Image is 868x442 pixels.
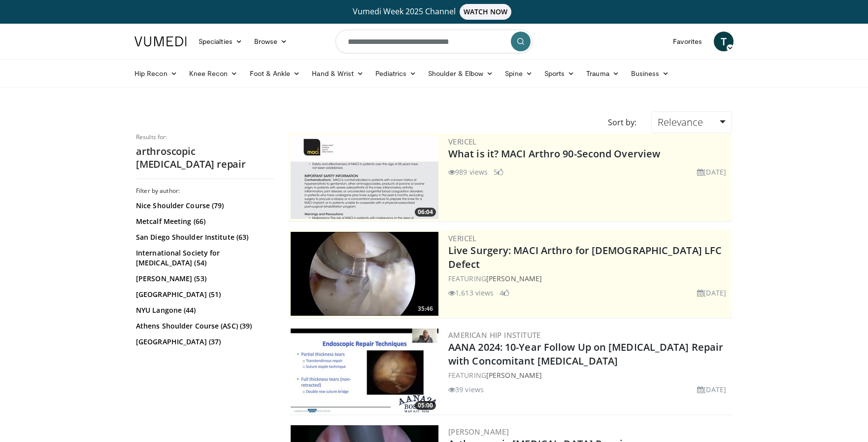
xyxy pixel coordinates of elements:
[448,137,477,147] a: Vericel
[697,167,726,177] li: [DATE]
[134,37,187,46] img: VuMedi Logo
[448,273,730,284] div: FEATURING
[136,145,274,171] h2: arthroscopic [MEDICAL_DATA] repair
[415,401,436,410] span: 05:00
[129,64,183,83] a: Hip Recon
[291,329,438,412] img: b3938b2c-8d6f-4e44-933d-539c164cd804.300x170_q85_crop-smart_upscale.jpg
[697,384,726,395] li: [DATE]
[183,64,244,83] a: Knee Recon
[486,370,542,380] a: [PERSON_NAME]
[136,337,271,347] a: [GEOGRAPHIC_DATA] (37)
[136,274,271,284] a: [PERSON_NAME] (53)
[291,135,438,219] a: 06:04
[448,384,484,395] li: 39 views
[291,232,438,316] a: 35:46
[448,340,723,368] a: AANA 2024: 10-Year Follow Up on [MEDICAL_DATA] Repair with Concomitant [MEDICAL_DATA]
[291,232,438,316] img: eb023345-1e2d-4374-a840-ddbc99f8c97c.300x170_q85_crop-smart_upscale.jpg
[697,288,726,298] li: [DATE]
[494,167,503,177] li: 5
[335,30,533,53] input: Search topics, interventions
[714,32,734,51] a: T
[500,288,509,298] li: 4
[499,64,538,83] a: Spine
[448,147,660,160] a: What is it? MACI Arthro 90-Second Overview
[415,208,436,217] span: 06:04
[448,244,722,271] a: Live Surgery: MACI Arthro for [DEMOGRAPHIC_DATA] LFC Defect
[136,201,271,211] a: Nice Shoulder Course (79)
[136,290,271,299] a: [GEOGRAPHIC_DATA] (51)
[136,321,271,331] a: Athens Shoulder Course (ASC) (39)
[448,370,730,380] div: FEATURING
[136,305,271,315] a: NYU Langone (44)
[244,64,306,83] a: Foot & Ankle
[667,32,708,51] a: Favorites
[625,64,675,83] a: Business
[369,64,422,83] a: Pediatrics
[448,167,488,177] li: 989 views
[291,135,438,219] img: aa6cc8ed-3dbf-4b6a-8d82-4a06f68b6688.300x170_q85_crop-smart_upscale.jpg
[306,64,369,83] a: Hand & Wrist
[136,232,271,242] a: San Diego Shoulder Institute (63)
[448,330,541,340] a: American Hip Institute
[658,115,703,129] span: Relevance
[448,427,509,437] a: [PERSON_NAME]
[136,133,274,141] p: Results for:
[136,217,271,226] a: Metcalf Meeting (66)
[422,64,499,83] a: Shoulder & Elbow
[651,111,732,133] a: Relevance
[415,304,436,313] span: 35:46
[136,4,732,20] a: Vumedi Week 2025 ChannelWATCH NOW
[136,187,274,195] h3: Filter by author:
[248,32,294,51] a: Browse
[136,248,271,268] a: International Society for [MEDICAL_DATA] (54)
[601,111,644,133] div: Sort by:
[580,64,625,83] a: Trauma
[193,32,248,51] a: Specialties
[291,329,438,412] a: 05:00
[460,4,512,20] span: WATCH NOW
[486,274,542,283] a: [PERSON_NAME]
[448,233,477,243] a: Vericel
[538,64,581,83] a: Sports
[448,288,494,298] li: 1,613 views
